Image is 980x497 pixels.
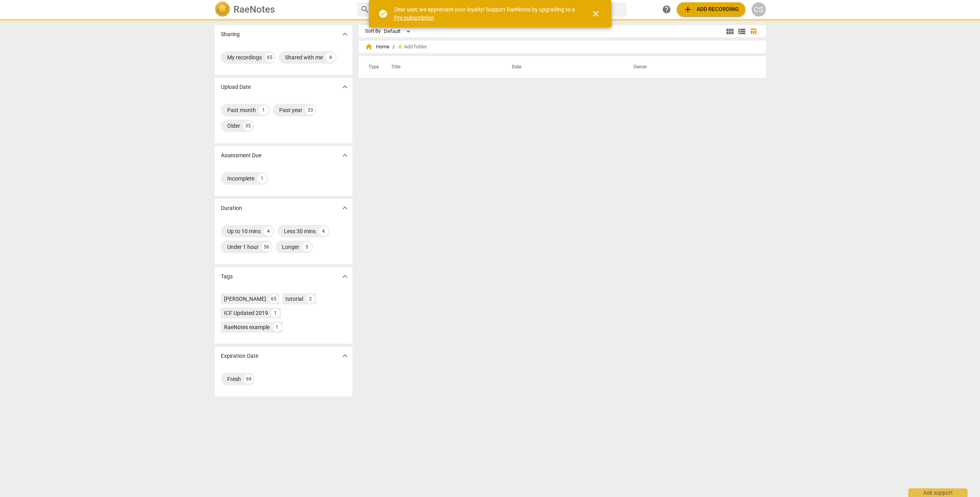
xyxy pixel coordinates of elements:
h2: RaeNotes [233,4,275,15]
span: expand_more [340,351,350,361]
span: table_chart [750,28,757,35]
span: search [360,5,370,14]
p: Expiration Date [221,352,258,360]
div: 1 [258,174,267,183]
div: 33 [306,105,315,115]
span: Home [365,43,389,51]
div: Shared with me [285,53,323,61]
th: Date [502,56,624,78]
span: home [365,43,373,51]
button: Show more [339,350,351,362]
span: / [393,44,395,50]
div: 1 [271,309,280,317]
div: Longer [282,243,299,251]
div: Sort By [365,28,381,34]
div: 2 [306,295,315,303]
div: [PERSON_NAME] [224,295,266,303]
span: close [591,9,600,18]
button: Show more [339,202,351,214]
div: 4 [319,226,328,236]
div: Past year [279,106,302,114]
div: Up to 10 mins [227,227,261,235]
span: view_list [737,27,747,36]
div: 1 [273,323,282,331]
span: help [662,5,671,14]
p: Duration [221,204,242,212]
button: Table view [748,26,760,37]
div: 65 [265,53,274,62]
div: 1 [259,105,269,115]
div: 69 [244,374,254,384]
button: Show more [339,28,351,40]
span: expand_more [340,272,350,281]
span: expand_more [340,151,350,160]
button: List view [736,26,748,37]
div: Less 30 mins [284,227,316,235]
button: Tile view [724,26,736,37]
p: Tags [221,272,233,281]
p: Upload Date [221,83,251,91]
div: Under 1 hour [227,243,259,251]
span: expand_more [340,82,350,92]
a: LogoRaeNotes [215,2,351,17]
button: Close [586,4,605,23]
span: expand_more [340,203,350,213]
div: RaeNotes example [224,323,270,331]
p: Assessment Due [221,151,261,160]
th: Title [382,56,502,78]
th: Owner [624,56,758,78]
img: Logo [215,2,230,17]
div: Fresh [227,375,241,383]
span: add [683,5,693,14]
button: CS [752,2,766,17]
button: Show more [339,81,351,93]
div: Dear user, we appreciate your loyalty! Support RaeNotes by upgrading to a [394,6,577,22]
div: 65 [269,295,278,303]
span: expand_more [340,29,350,39]
div: My recordings [227,53,262,61]
button: Upload [677,2,745,17]
div: 56 [262,242,271,252]
span: add [396,43,404,51]
th: Type [362,56,382,78]
button: Show more [339,149,351,161]
a: Help [660,2,674,17]
div: 4 [326,53,335,62]
div: Past month [227,106,256,114]
span: check_circle [378,9,388,18]
div: tutorial [285,295,303,303]
p: Sharing [221,30,240,39]
div: 4 [264,226,273,236]
div: 5 [302,242,312,252]
a: Pro subscription [394,15,434,21]
div: Default [384,25,413,38]
span: Add recording [683,5,739,14]
div: Older [227,122,240,130]
span: Add folder [404,44,427,50]
div: Incomplete [227,175,254,182]
div: Ask support [908,488,967,497]
span: view_module [725,27,735,36]
div: 35 [243,121,253,131]
button: Show more [339,271,351,282]
div: ICF Updated 2019 [224,309,268,317]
